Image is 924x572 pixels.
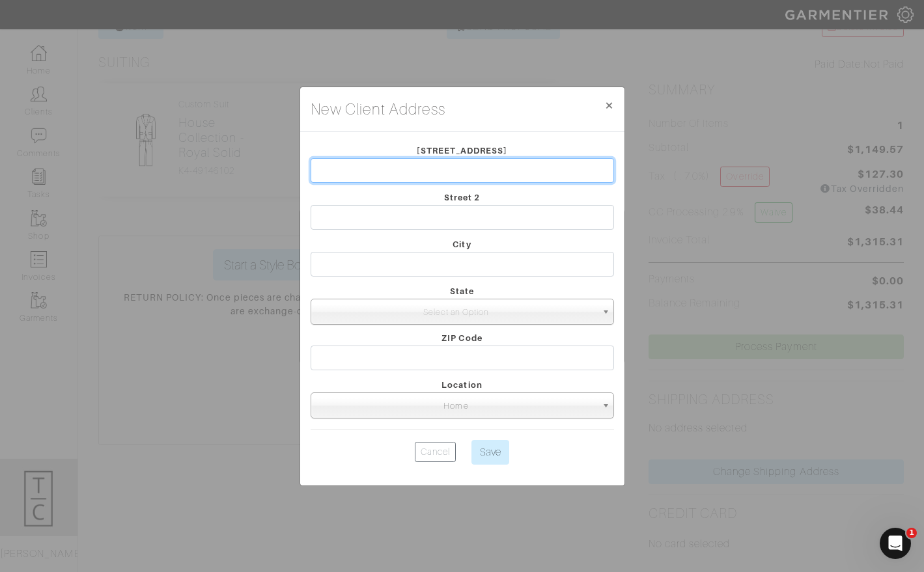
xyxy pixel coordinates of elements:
h4: New Client Address [311,98,446,121]
span: ZIP Code [441,333,482,343]
span: Street 2 [444,193,480,202]
span: 1 [906,528,917,538]
span: Location [441,380,482,390]
iframe: Intercom live chat [880,528,911,559]
span: Select an Option [316,299,596,325]
span: City [453,239,471,249]
span: [STREET_ADDRESS] [417,146,508,156]
a: Cancel [415,442,456,462]
span: Home [316,393,596,419]
input: Save [471,440,509,465]
span: State [450,286,474,296]
span: × [604,96,614,114]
